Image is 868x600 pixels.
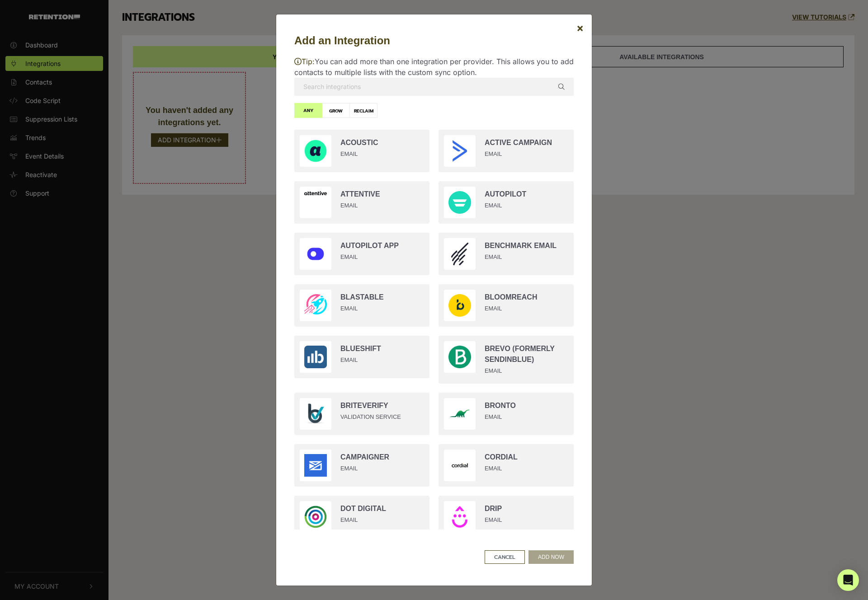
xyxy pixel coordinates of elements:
input: Search integrations [294,78,574,96]
h5: Add an Integration [294,33,574,49]
button: Close [569,15,591,41]
p: You can add more than one integration per provider. This allows you to add contacts to multiple l... [294,56,574,78]
span: Tip: [294,57,315,66]
div: Open Intercom Messenger [837,569,859,591]
label: RECLAIM [349,103,377,118]
label: GROW [322,103,350,118]
span: × [576,21,584,34]
label: ANY [294,103,322,118]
